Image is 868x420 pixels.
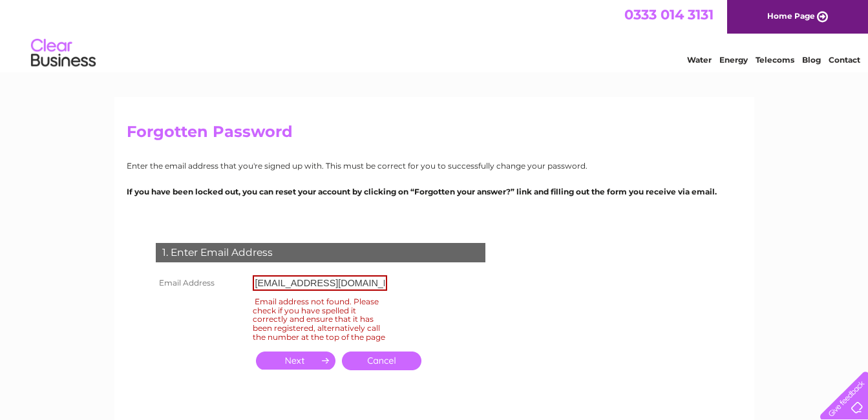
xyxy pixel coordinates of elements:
a: 0333 014 3131 [624,6,714,23]
th: Email Address [153,272,249,294]
div: Email address not found. Please check if you have spelled it correctly and ensure that it has bee... [253,295,387,344]
a: Telecoms [756,55,794,65]
div: 1. Enter Email Address [156,243,485,262]
a: Contact [829,55,860,65]
a: Blog [802,55,821,65]
a: Energy [719,55,748,65]
div: Clear Business is a trading name of Verastar Limited (registered in [GEOGRAPHIC_DATA] No. 3667643... [129,7,740,63]
p: Enter the email address that you're signed up with. This must be correct for you to successfully ... [127,160,742,172]
a: Cancel [342,352,421,370]
a: Water [687,55,712,65]
p: If you have been locked out, you can reset your account by clicking on “Forgotten your answer?” l... [127,185,742,198]
h2: Forgotten Password [127,123,742,147]
img: logo.png [30,34,96,73]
